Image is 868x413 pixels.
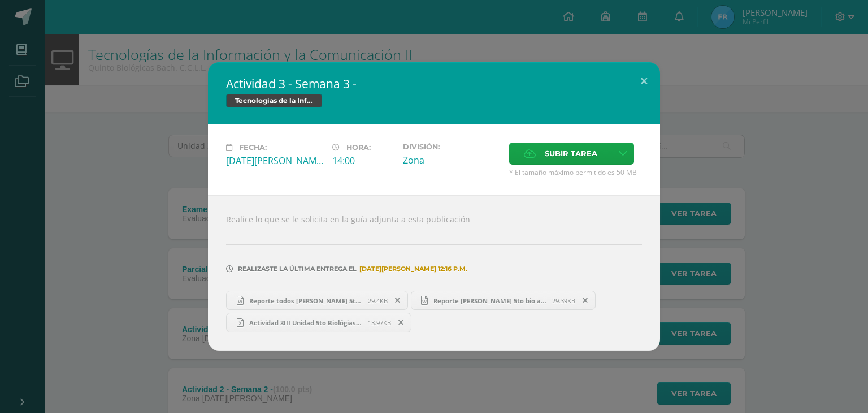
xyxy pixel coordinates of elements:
[576,294,595,307] span: Remover entrega
[238,265,357,273] span: Realizaste la última entrega el
[392,316,411,329] span: Remover entrega
[239,143,267,152] span: Fecha:
[411,291,596,310] a: Reporte [PERSON_NAME] 5to bio a.docx 29.39KB
[509,167,642,177] span: * El tamaño máximo permitido es 50 MB
[545,143,597,164] span: Subir tarea
[244,319,368,327] span: Actividad 3III Unidad 5to Biológias A -[PERSON_NAME].xlsx
[332,154,394,167] div: 14:00
[368,319,391,327] span: 13.97KB
[403,143,500,151] label: División:
[244,296,368,305] span: Reporte todos [PERSON_NAME] 5to bio a.docx
[226,94,322,107] span: Tecnologías de la Información y la Comunicación II
[628,62,660,101] button: Close (Esc)
[226,76,642,92] h2: Actividad 3 - Semana 3 -
[428,296,552,305] span: Reporte [PERSON_NAME] 5to bio a.docx
[552,296,575,305] span: 29.39KB
[346,143,371,152] span: Hora:
[403,154,500,166] div: Zona
[226,154,323,167] div: [DATE][PERSON_NAME]
[226,291,408,310] a: Reporte todos [PERSON_NAME] 5to bio a.docx 29.4KB
[208,195,660,351] div: Realice lo que se le solicita en la guía adjunta a esta publicación
[368,296,388,305] span: 29.4KB
[388,294,407,307] span: Remover entrega
[357,269,467,269] span: [DATE][PERSON_NAME] 12:16 p.m.
[226,313,411,332] a: Actividad 3III Unidad 5to Biológias A -[PERSON_NAME].xlsx 13.97KB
